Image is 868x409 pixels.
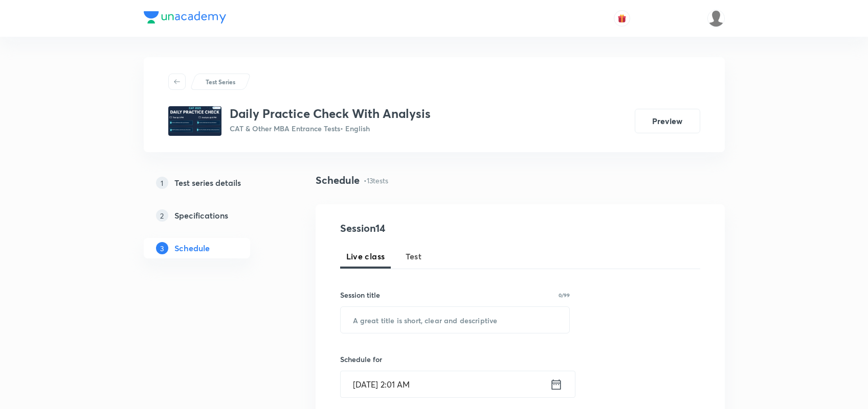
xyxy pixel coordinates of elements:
p: 3 [156,242,168,254]
img: avatar [617,14,627,23]
h5: Test series details [174,177,241,189]
p: 2 [156,209,168,222]
a: 1Test series details [144,173,283,193]
p: 0/99 [559,293,570,298]
a: 2Specifications [144,205,283,226]
img: Coolm [707,10,725,27]
a: Company Logo [144,11,226,26]
p: CAT & Other MBA Entrance Tests • English [230,123,431,134]
button: avatar [614,10,630,27]
button: Preview [635,109,700,133]
span: Test [406,250,422,262]
p: • 13 tests [364,175,388,186]
h6: Schedule for [340,354,570,365]
p: 1 [156,177,168,189]
h3: Daily Practice Check With Analysis [230,106,431,121]
h4: Schedule [316,173,360,188]
h4: Session 14 [340,221,527,236]
h5: Schedule [174,242,210,254]
input: A great title is short, clear and descriptive [341,307,570,333]
img: d5978318b1364bf68c2e44e6d4ebb18e.jpg [168,106,221,136]
span: Live class [346,250,385,262]
h6: Session title [340,290,380,300]
img: Company Logo [144,11,226,23]
p: Test Series [206,77,235,86]
h5: Specifications [174,209,228,222]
